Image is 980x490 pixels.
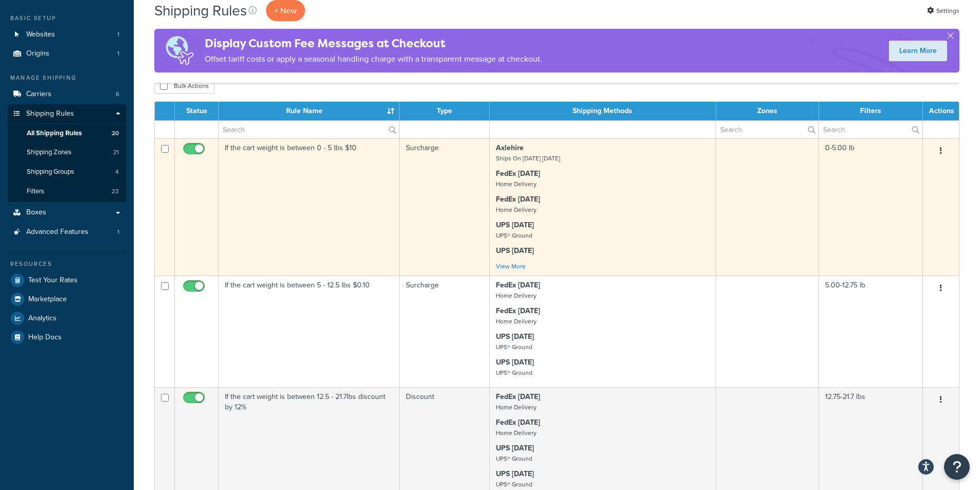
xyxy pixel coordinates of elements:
[496,443,534,453] strong: UPS [DATE]
[8,143,126,162] a: Shipping Zones 21
[117,228,119,237] span: 1
[944,454,970,480] button: Open Resource Center
[496,454,532,463] small: UPS® Ground
[8,124,126,143] li: All Shipping Rules
[889,41,947,61] a: Learn More
[205,52,542,66] p: Offset tariff costs or apply a seasonal handling charge with a transparent message at checkout.
[27,187,44,196] span: Filters
[8,25,126,44] li: Websites
[400,276,490,387] td: Surcharge
[154,29,205,72] img: duties-banner-06bc72dcb5fe05cb3f9472aba00be2ae8eb53ab6f0d8bb03d382ba314ac3c341.png
[205,35,542,52] h4: Display Custom Fee Messages at Checkout
[400,138,490,276] td: Surcharge
[819,138,923,276] td: 0-5.00 lb
[496,428,537,438] small: Home Delivery
[496,305,540,316] strong: FedEx [DATE]
[28,295,67,304] span: Marketplace
[496,417,540,428] strong: FedEx [DATE]
[496,368,532,377] small: UPS® Ground
[8,182,126,201] li: Filters
[27,168,74,176] span: Shipping Groups
[117,30,119,39] span: 1
[154,1,247,21] h1: Shipping Rules
[8,309,126,328] a: Analytics
[496,168,540,179] strong: FedEx [DATE]
[8,223,126,242] li: Advanced Features
[496,179,537,189] small: Home Delivery
[8,271,126,289] a: Test Your Rates
[923,102,959,120] th: Actions
[112,129,119,138] span: 20
[496,391,540,402] strong: FedEx [DATE]
[219,121,399,138] input: Search
[8,44,126,63] a: Origins 1
[496,331,534,342] strong: UPS [DATE]
[26,228,88,237] span: Advanced Features
[26,90,51,99] span: Carriers
[8,143,126,162] li: Shipping Zones
[28,333,62,342] span: Help Docs
[8,44,126,63] li: Origins
[819,121,922,138] input: Search
[28,314,57,323] span: Analytics
[112,187,119,196] span: 23
[496,468,534,479] strong: UPS [DATE]
[8,25,126,44] a: Websites 1
[496,280,540,291] strong: FedEx [DATE]
[496,231,532,240] small: UPS® Ground
[175,102,219,120] th: Status
[496,317,537,326] small: Home Delivery
[26,110,74,118] span: Shipping Rules
[8,74,126,82] div: Manage Shipping
[8,162,126,182] a: Shipping Groups 4
[8,85,126,104] a: Carriers 6
[496,262,526,271] a: View More
[26,208,46,217] span: Boxes
[496,205,537,214] small: Home Delivery
[27,129,82,138] span: All Shipping Rules
[496,291,537,300] small: Home Delivery
[26,49,49,58] span: Origins
[8,290,126,308] a: Marketplace
[113,148,119,157] span: 21
[8,162,126,182] li: Shipping Groups
[716,121,818,138] input: Search
[8,182,126,201] a: Filters 23
[8,85,126,104] li: Carriers
[496,245,534,256] strong: UPS [DATE]
[496,342,532,352] small: UPS® Ground
[8,14,126,23] div: Basic Setup
[819,102,923,120] th: Filters
[219,102,400,120] th: Rule Name : activate to sort column ascending
[496,403,537,412] small: Home Delivery
[8,223,126,242] a: Advanced Features 1
[496,194,540,205] strong: FedEx [DATE]
[219,276,400,387] td: If the cart weight is between 5 - 12.5 lbs $0.10
[26,30,55,39] span: Websites
[496,357,534,368] strong: UPS [DATE]
[8,203,126,222] a: Boxes
[8,104,126,202] li: Shipping Rules
[8,328,126,347] a: Help Docs
[8,124,126,143] a: All Shipping Rules 20
[496,480,532,489] small: UPS® Ground
[116,90,119,99] span: 6
[496,220,534,230] strong: UPS [DATE]
[400,102,490,120] th: Type
[115,168,119,176] span: 4
[8,260,126,268] div: Resources
[219,138,400,276] td: If the cart weight is between 0 - 5 lbs $10
[28,276,78,285] span: Test Your Rates
[927,4,959,18] a: Settings
[8,104,126,123] a: Shipping Rules
[117,49,119,58] span: 1
[490,102,716,120] th: Shipping Methods
[716,102,819,120] th: Zones
[819,276,923,387] td: 5.00-12.75 lb
[496,154,560,163] small: Ships On [DATE] [DATE]
[27,148,72,157] span: Shipping Zones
